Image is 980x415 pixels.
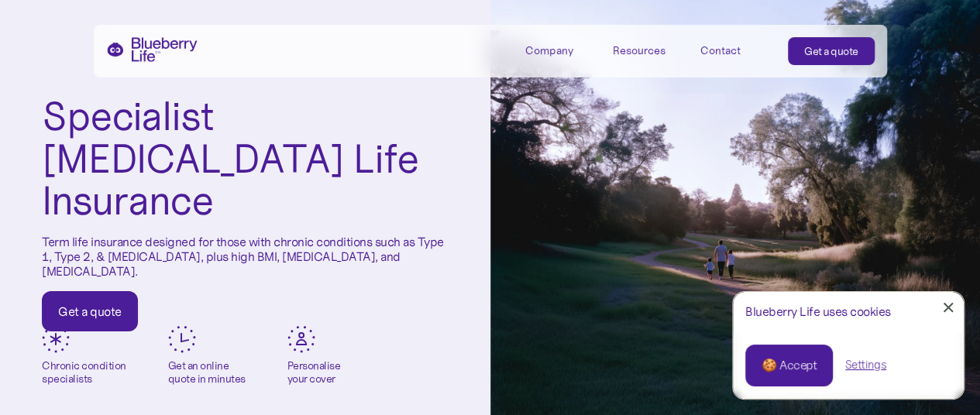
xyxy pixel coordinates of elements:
[933,292,964,323] a: Close Cookie Popup
[700,44,741,57] div: Contact
[788,37,875,65] a: Get a quote
[804,43,858,59] div: Get a quote
[613,44,665,57] div: Resources
[42,291,138,331] a: Get a quote
[762,357,817,374] div: 🍪 Accept
[845,357,886,373] a: Settings
[287,359,341,386] div: Personalise your cover
[745,345,833,386] a: 🍪 Accept
[106,37,198,62] a: home
[42,235,449,280] p: Term life insurance designed for those with chronic conditions such as Type 1, Type 2, & [MEDICAL...
[700,37,770,63] a: Contact
[42,359,126,386] div: Chronic condition specialists
[745,304,951,319] div: Blueberry Life uses cookies
[613,37,683,63] div: Resources
[58,304,122,319] div: Get a quote
[168,359,246,386] div: Get an online quote in minutes
[42,95,449,222] h1: Specialist [MEDICAL_DATA] Life Insurance
[525,44,573,57] div: Company
[525,37,595,63] div: Company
